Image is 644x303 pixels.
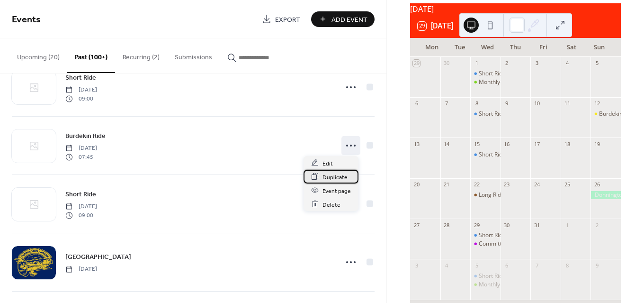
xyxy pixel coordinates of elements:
[479,191,504,199] div: Long Ride
[413,262,420,269] div: 3
[533,221,540,229] div: 31
[533,140,540,147] div: 17
[503,221,510,229] div: 30
[413,100,420,107] div: 6
[311,11,375,27] button: Add Event
[413,221,420,229] div: 27
[479,70,506,78] div: Short Ride
[479,110,506,118] div: Short Ride
[470,70,501,78] div: Short Ride
[470,281,501,289] div: Monthly Meeting
[503,140,510,147] div: 16
[414,19,456,33] button: 29[DATE]
[65,72,96,83] a: Short Ride
[470,240,501,248] div: Committee Meeting
[167,38,220,72] button: Submissions
[443,221,450,229] div: 28
[65,86,97,94] span: [DATE]
[593,262,600,269] div: 9
[501,38,529,57] div: Thu
[65,94,97,103] span: 09:00
[470,78,501,86] div: Monthly Meeting
[65,202,97,211] span: [DATE]
[115,38,167,72] button: Recurring (2)
[470,272,501,280] div: Short Ride
[470,151,501,159] div: Short Ride
[593,181,600,188] div: 26
[446,38,474,57] div: Tue
[563,262,571,269] div: 8
[275,15,300,25] span: Export
[322,200,340,210] span: Delete
[65,144,97,153] span: [DATE]
[473,221,480,229] div: 29
[533,100,540,107] div: 10
[563,181,571,188] div: 25
[503,100,510,107] div: 9
[563,100,571,107] div: 11
[65,211,97,220] span: 09:00
[479,272,506,280] div: Short Ride
[563,140,571,147] div: 18
[533,181,540,188] div: 24
[473,60,480,67] div: 1
[413,181,420,188] div: 20
[533,262,540,269] div: 7
[65,252,131,262] span: [GEOGRAPHIC_DATA]
[503,60,510,67] div: 2
[331,15,367,25] span: Add Event
[533,60,540,67] div: 3
[413,140,420,147] div: 13
[67,38,115,73] button: Past (100+)
[65,265,97,274] span: [DATE]
[563,60,571,67] div: 4
[479,151,506,159] div: Short Ride
[322,172,348,182] span: Duplicate
[65,131,106,141] span: Burdekin Ride
[65,189,96,200] a: Short Ride
[443,60,450,67] div: 30
[473,100,480,107] div: 8
[479,281,523,289] div: Monthly Meeting
[557,38,585,57] div: Sat
[590,191,621,199] div: Donnington Airpark
[413,60,420,67] div: 29
[443,140,450,147] div: 14
[479,240,531,248] div: Committee Meeting
[529,38,557,57] div: Fri
[418,38,446,57] div: Mon
[322,158,333,168] span: Edit
[65,73,96,83] span: Short Ride
[12,10,41,29] span: Events
[65,190,96,200] span: Short Ride
[470,231,501,239] div: Short Ride
[585,38,613,57] div: Sun
[473,181,480,188] div: 22
[255,11,307,27] a: Export
[473,140,480,147] div: 15
[410,3,621,15] div: [DATE]
[503,181,510,188] div: 23
[503,262,510,269] div: 6
[470,191,501,199] div: Long Ride
[593,100,600,107] div: 12
[443,262,450,269] div: 4
[599,110,635,118] div: Burdekin Ride
[479,231,506,239] div: Short Ride
[65,130,106,141] a: Burdekin Ride
[65,251,131,262] a: [GEOGRAPHIC_DATA]
[479,78,523,86] div: Monthly Meeting
[593,140,600,147] div: 19
[563,221,571,229] div: 1
[593,221,600,229] div: 2
[443,181,450,188] div: 21
[474,38,501,57] div: Wed
[322,186,351,196] span: Event page
[473,262,480,269] div: 5
[65,153,97,161] span: 07:45
[9,38,67,72] button: Upcoming (20)
[470,110,501,118] div: Short Ride
[443,100,450,107] div: 7
[590,110,621,118] div: Burdekin Ride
